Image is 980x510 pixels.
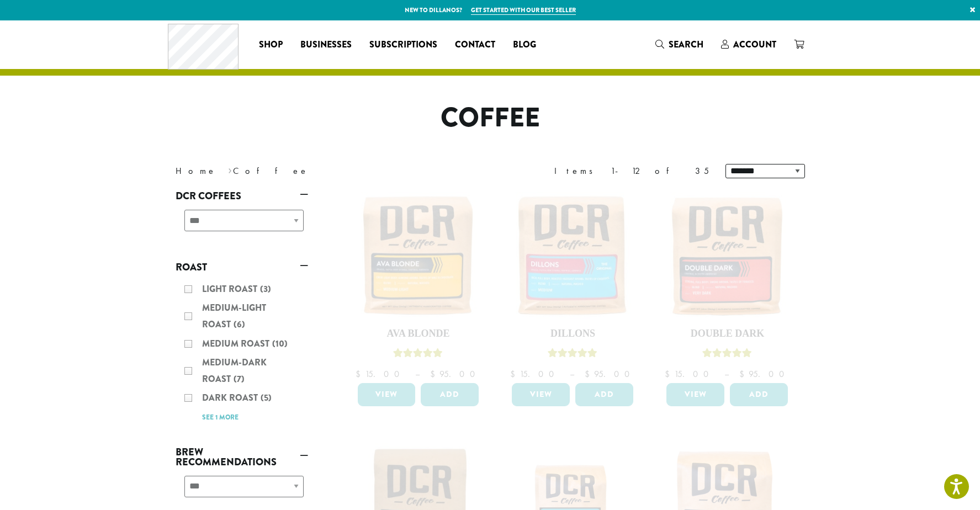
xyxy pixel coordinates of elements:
a: Shop [250,36,292,54]
span: Blog [513,38,536,52]
span: Contact [455,38,495,52]
a: DCR Coffees [176,187,308,205]
a: Brew Recommendations [176,443,308,471]
span: Subscriptions [369,38,437,52]
span: Businesses [300,38,352,52]
a: Roast [176,258,308,277]
span: Search [669,38,703,51]
div: DCR Coffees [176,205,308,245]
span: › [228,161,232,178]
nav: Breadcrumb [176,164,474,178]
span: Shop [259,38,283,52]
div: Items 1-12 of 35 [554,164,709,178]
a: Home [176,165,216,177]
a: Search [647,35,712,54]
span: Account [733,38,776,51]
h1: Coffee [167,102,813,134]
a: Get started with our best seller [471,6,576,15]
div: Roast [176,277,308,429]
